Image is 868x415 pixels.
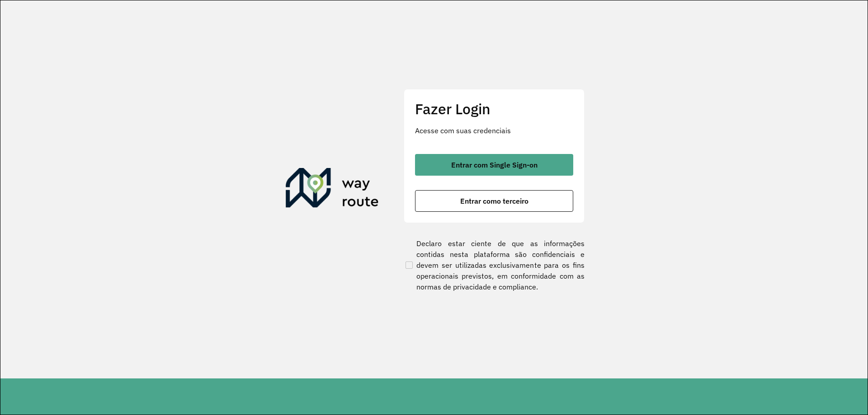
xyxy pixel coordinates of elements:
img: Roteirizador AmbevTech [286,168,379,211]
button: button [415,154,573,176]
span: Entrar como terceiro [460,197,528,205]
button: button [415,190,573,212]
label: Declaro estar ciente de que as informações contidas nesta plataforma são confidenciais e devem se... [404,238,585,292]
h2: Fazer Login [415,100,573,117]
span: Entrar com Single Sign-on [451,161,538,168]
p: Acesse com suas credenciais [415,125,573,136]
